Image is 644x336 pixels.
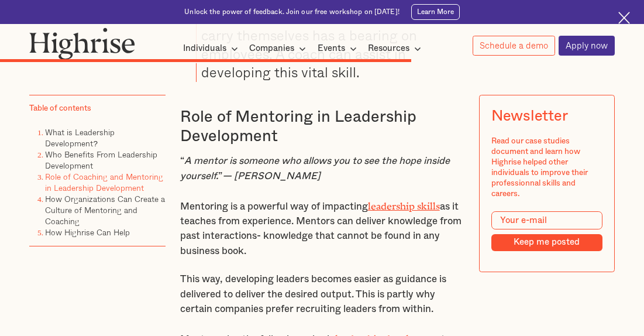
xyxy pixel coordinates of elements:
[222,171,321,181] em: — [PERSON_NAME]
[45,126,115,149] a: What is Leadership Development?
[491,107,567,124] div: Newsletter
[473,36,555,55] a: Schedule a demo
[491,234,602,251] input: Keep me posted
[411,4,460,19] a: Learn More
[618,12,630,23] img: Cross icon
[183,42,226,56] div: Individuals
[180,107,464,147] h3: Role of Mentoring in Leadership Development
[45,192,165,227] a: How Organizations Can Create a Culture of Mentoring and Coaching
[249,42,294,56] div: Companies
[368,42,425,56] div: Resources
[491,211,602,251] form: Modal Form
[318,42,345,56] div: Events
[249,42,309,56] div: Companies
[368,42,409,56] div: Resources
[559,36,614,56] a: Apply now
[180,156,450,180] em: A mentor is someone who allows you to see the hope inside yourself.
[29,28,135,60] img: Highrise logo
[29,104,91,114] div: Table of contents
[184,7,399,16] div: Unlock the power of feedback. Join our free workshop on [DATE]!
[368,200,440,207] a: leadership skills
[318,42,360,56] div: Events
[491,211,602,229] input: Your e-mail
[180,153,464,183] p: “ ”
[45,148,157,172] a: Who Benefits From Leadership Development
[491,136,602,200] div: Read our case studies document and learn how Highrise helped other individuals to improve their p...
[183,42,242,56] div: Individuals
[180,197,464,258] p: Mentoring is a powerful way of impacting as it teaches from experience. Mentors can deliver knowl...
[45,170,163,193] a: Role of Coaching and Mentoring in Leadership Development
[180,272,464,316] p: This way, developing leaders becomes easier as guidance is delivered to deliver the desired outpu...
[45,225,130,238] a: How Highrise Can Help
